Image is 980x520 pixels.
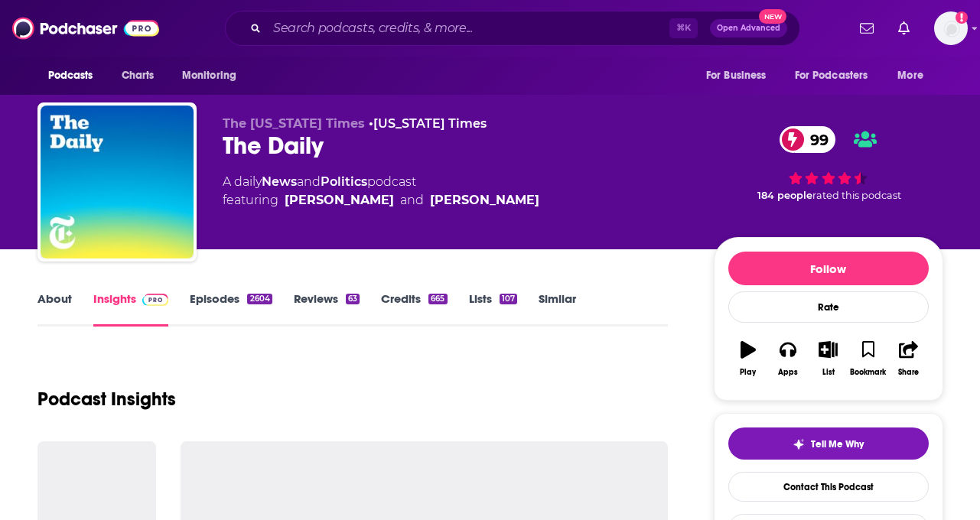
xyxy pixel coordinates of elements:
img: Podchaser Pro [142,294,169,306]
button: List [808,331,848,386]
button: Bookmark [848,331,888,386]
a: Similar [539,291,576,327]
a: [US_STATE] Times [373,116,487,131]
span: rated this podcast [812,190,901,201]
img: The Daily [41,106,194,258]
svg: Add a profile image [956,11,968,24]
div: Play [740,368,756,377]
a: News [262,174,297,189]
img: Podchaser - Follow, Share and Rate Podcasts [12,14,159,43]
span: ⌘ K [669,18,698,38]
span: Tell Me Why [811,438,864,450]
span: and [297,174,321,189]
button: open menu [785,61,890,90]
span: and [400,191,424,210]
div: Rate [728,291,929,323]
button: open menu [37,61,113,90]
a: Contact This Podcast [728,472,929,502]
button: open menu [887,61,943,90]
span: 99 [795,126,836,153]
a: Reviews63 [294,291,360,327]
a: About [37,291,72,327]
span: Logged in as dkcmediatechnyc [934,11,968,45]
img: tell me why sparkle [793,438,805,450]
div: 2604 [247,294,272,304]
span: For Business [706,65,767,86]
a: Episodes2604 [190,291,272,327]
a: InsightsPodchaser Pro [93,291,169,327]
div: Apps [778,368,798,377]
div: [PERSON_NAME] [430,191,539,210]
a: Lists107 [469,291,517,327]
button: Apps [768,331,808,386]
div: A daily podcast [223,173,539,210]
span: featuring [223,191,539,210]
span: • [369,116,487,131]
div: 107 [500,294,517,304]
div: [PERSON_NAME] [285,191,394,210]
span: 184 people [757,190,812,201]
div: Share [898,368,919,377]
a: Show notifications dropdown [854,15,880,41]
button: Play [728,331,768,386]
button: Share [888,331,928,386]
span: Open Advanced [717,24,780,32]
span: Podcasts [48,65,93,86]
button: tell me why sparkleTell Me Why [728,427,929,460]
div: List [822,368,835,377]
div: Search podcasts, credits, & more... [225,11,800,46]
span: For Podcasters [795,65,868,86]
a: Politics [321,174,367,189]
button: open menu [695,61,786,90]
div: 99 184 peoplerated this podcast [714,116,943,211]
img: User Profile [934,11,968,45]
a: 99 [780,126,836,153]
a: Show notifications dropdown [892,15,916,41]
div: 665 [428,294,447,304]
span: New [759,9,786,24]
h1: Podcast Insights [37,388,176,411]
button: open menu [171,61,256,90]
div: Bookmark [850,368,886,377]
a: Credits665 [381,291,447,327]
button: Follow [728,252,929,285]
button: Show profile menu [934,11,968,45]
span: More [897,65,923,86]
div: 63 [346,294,360,304]
span: Monitoring [182,65,236,86]
span: Charts [122,65,155,86]
input: Search podcasts, credits, & more... [267,16,669,41]
span: The [US_STATE] Times [223,116,365,131]
a: Charts [112,61,164,90]
button: Open AdvancedNew [710,19,787,37]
